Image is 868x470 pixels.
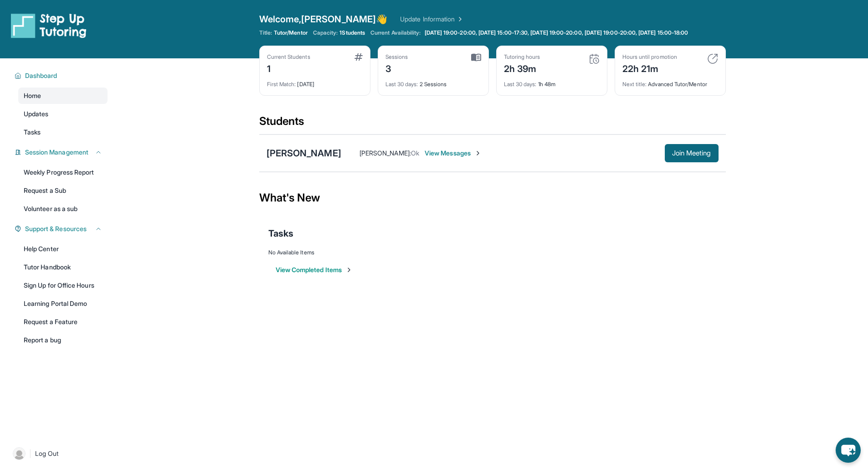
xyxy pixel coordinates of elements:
span: [PERSON_NAME] : [360,149,411,157]
div: Advanced Tutor/Mentor [622,75,718,88]
div: What's New [259,178,726,218]
span: [DATE] 19:00-20:00, [DATE] 15:00-17:30, [DATE] 19:00-20:00, [DATE] 19:00-20:00, [DATE] 15:00-18:00 [425,29,688,36]
img: card [354,53,363,61]
span: First Match : [267,81,296,88]
img: user-img [13,447,26,460]
div: Sessions [385,53,408,61]
span: Support & Resources [25,224,87,233]
span: View Messages [425,149,482,158]
span: | [29,448,31,459]
div: 22h 21m [622,61,677,75]
span: Welcome, [PERSON_NAME] 👋 [259,13,388,26]
img: card [707,53,718,64]
a: |Log Out [9,444,108,464]
div: [DATE] [267,75,363,88]
div: [PERSON_NAME] [267,147,341,160]
span: Dashboard [25,71,57,80]
a: Home [18,88,108,104]
span: 1 Students [339,29,365,36]
span: Last 30 days : [504,81,537,88]
a: Sign Up for Office Hours [18,277,108,294]
button: Dashboard [21,71,102,80]
img: Chevron-Right [474,150,482,157]
span: Title: [259,29,272,36]
span: Home [24,91,41,100]
a: Updates [18,106,108,122]
a: Help Center [18,241,108,257]
span: Next title : [622,81,647,88]
div: Hours until promotion [622,53,677,61]
button: Session Management [21,148,102,157]
button: View Completed Items [276,265,353,274]
a: Request a Feature [18,314,108,330]
img: Chevron Right [455,15,464,24]
span: Last 30 days : [385,81,418,88]
button: chat-button [836,438,861,463]
a: Tutor Handbook [18,259,108,275]
span: Session Management [25,148,88,157]
img: logo [11,13,87,38]
button: Support & Resources [21,224,102,233]
a: Update Information [400,15,464,24]
span: Log Out [35,449,59,458]
a: Request a Sub [18,182,108,199]
div: No Available Items [268,249,717,256]
span: Updates [24,109,49,119]
span: Join Meeting [672,150,711,156]
button: Join Meeting [665,144,719,162]
span: Ok [411,149,419,157]
div: 1 [267,61,310,75]
a: Weekly Progress Report [18,164,108,181]
div: 3 [385,61,408,75]
div: 1h 48m [504,75,600,88]
div: 2 Sessions [385,75,481,88]
a: [DATE] 19:00-20:00, [DATE] 15:00-17:30, [DATE] 19:00-20:00, [DATE] 19:00-20:00, [DATE] 15:00-18:00 [423,29,690,36]
div: Current Students [267,53,310,61]
a: Volunteer as a sub [18,201,108,217]
a: Learning Portal Demo [18,295,108,312]
span: Tasks [24,128,41,137]
img: card [471,53,481,62]
span: Tutor/Mentor [274,29,308,36]
a: Report a bug [18,332,108,348]
div: Tutoring hours [504,53,540,61]
div: Students [259,114,726,134]
span: Tasks [268,227,293,240]
span: Current Availability: [370,29,421,36]
div: 2h 39m [504,61,540,75]
a: Tasks [18,124,108,140]
span: Capacity: [313,29,338,36]
img: card [589,53,600,64]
